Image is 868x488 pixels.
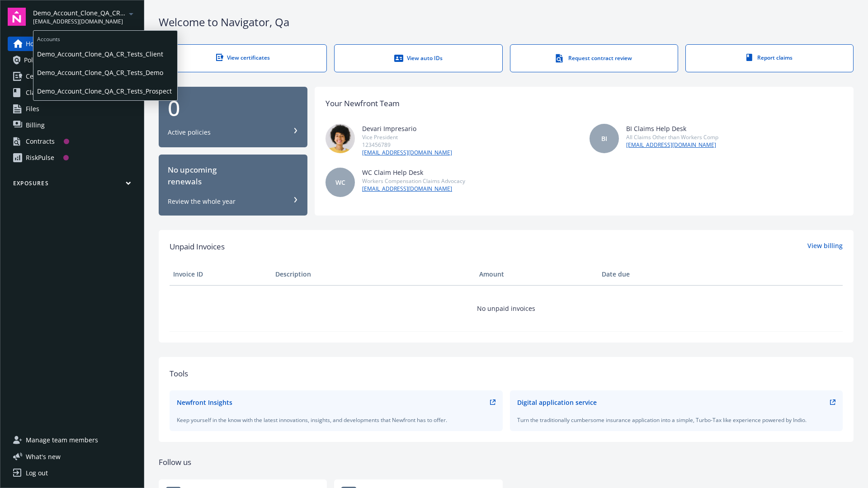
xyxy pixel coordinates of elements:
[353,54,484,63] div: View auto IDs
[8,134,137,149] a: Contracts
[626,133,718,141] div: All Claims Other than Workers Comp
[325,124,355,153] img: photo
[8,452,75,461] button: What's new
[33,31,177,45] span: Accounts
[8,150,137,165] a: RiskPulse
[8,102,137,116] a: Files
[159,456,854,468] div: Follow us
[26,69,60,84] span: Certificates
[704,54,835,61] div: Report claims
[807,241,843,253] a: View billing
[528,54,660,63] div: Request contract review
[24,53,47,67] span: Policies
[159,14,854,30] div: Welcome to Navigator , Qa
[598,263,700,285] th: Date due
[26,433,98,447] span: Manage team members
[8,118,137,132] a: Billing
[177,54,308,61] div: View certificates
[362,141,452,149] div: 123456789
[26,102,39,116] span: Files
[26,452,61,461] span: What ' s new
[510,44,678,72] a: Request contract review
[170,263,272,285] th: Invoice ID
[334,44,502,72] a: View auto IDs
[159,44,327,72] a: View certificates
[8,85,137,100] a: Claims
[8,53,137,67] a: Policies
[362,168,465,177] div: WC Claim Help Desk
[601,134,607,143] span: BI
[170,241,225,253] span: Unpaid Invoices
[26,85,46,100] span: Claims
[37,63,174,82] span: Demo_Account_Clone_QA_CR_Tests_Demo
[170,285,843,331] td: No unpaid invoices
[8,8,26,26] img: navigator-logo.svg
[685,44,854,72] a: Report claims
[335,178,345,187] span: WC
[37,45,174,63] span: Demo_Account_Clone_QA_CR_Tests_Client
[177,398,232,407] div: Newfront Insights
[26,118,45,132] span: Billing
[8,69,137,84] a: Certificates
[33,8,126,18] span: Demo_Account_Clone_QA_CR_Tests_Prospect
[476,263,598,285] th: Amount
[159,87,307,148] button: 0Active policies
[517,416,836,424] div: Turn the traditionally cumbersome insurance application into a simple, Turbo-Tax like experience ...
[26,466,48,480] div: Log out
[168,164,298,188] div: No upcoming renewals
[362,177,465,185] div: Workers Compensation Claims Advocacy
[362,185,465,193] a: [EMAIL_ADDRESS][DOMAIN_NAME]
[325,98,400,109] div: Your Newfront Team
[159,155,307,216] button: No upcomingrenewalsReview the whole year
[26,37,43,51] span: Home
[8,179,137,191] button: Exposures
[33,8,137,26] button: Demo_Account_Clone_QA_CR_Tests_Prospect[EMAIL_ADDRESS][DOMAIN_NAME]arrowDropDown
[170,368,843,380] div: Tools
[362,133,452,141] div: Vice President
[517,398,597,407] div: Digital application service
[177,416,495,424] div: Keep yourself in the know with the latest innovations, insights, and developments that Newfront h...
[626,124,718,133] div: BI Claims Help Desk
[33,18,126,26] span: [EMAIL_ADDRESS][DOMAIN_NAME]
[8,37,137,51] a: Home
[362,124,452,133] div: Devari Impresario
[168,97,298,119] div: 0
[362,149,452,157] a: [EMAIL_ADDRESS][DOMAIN_NAME]
[626,141,718,149] a: [EMAIL_ADDRESS][DOMAIN_NAME]
[168,197,236,206] div: Review the whole year
[37,82,174,100] span: Demo_Account_Clone_QA_CR_Tests_Prospect
[8,433,137,447] a: Manage team members
[126,8,137,19] a: arrowDropDown
[26,134,55,149] div: Contracts
[272,263,476,285] th: Description
[26,150,54,165] div: RiskPulse
[168,128,211,137] div: Active policies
